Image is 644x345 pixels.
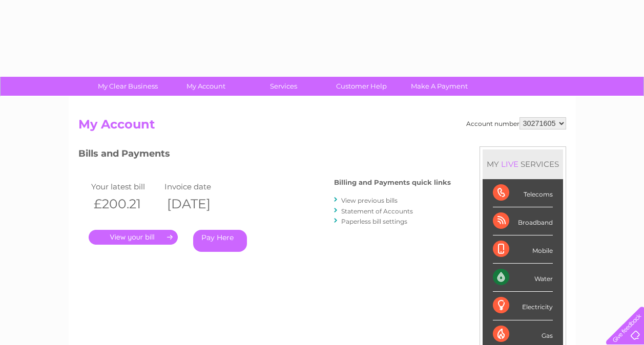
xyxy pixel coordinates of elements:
[241,77,326,96] a: Services
[162,180,236,193] td: Invoice date
[493,235,553,264] div: Mobile
[86,77,170,96] a: My Clear Business
[499,159,521,169] div: LIVE
[193,230,247,252] a: Pay Here
[334,179,451,186] h4: Billing and Payments quick links
[493,179,553,207] div: Telecoms
[493,292,553,320] div: Electricity
[397,77,482,96] a: Make A Payment
[78,117,566,137] h2: My Account
[89,180,162,193] td: Your latest bill
[493,207,553,235] div: Broadband
[341,197,398,204] a: View previous bills
[341,207,413,215] a: Statement of Accounts
[163,77,248,96] a: My Account
[78,146,451,164] h3: Bills and Payments
[89,230,178,245] a: .
[341,218,407,225] a: Paperless bill settings
[162,193,236,214] th: [DATE]
[483,149,563,179] div: MY SERVICES
[319,77,404,96] a: Customer Help
[466,117,566,130] div: Account number
[493,264,553,292] div: Water
[89,193,162,214] th: £200.21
